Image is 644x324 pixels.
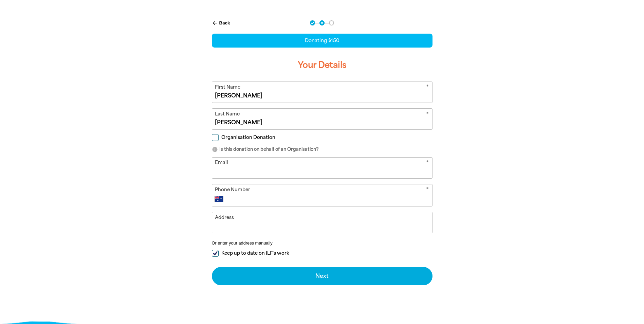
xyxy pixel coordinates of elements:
[212,267,433,285] button: Next
[221,250,289,256] span: Keep up to date on ILF's work
[426,186,429,195] i: Required
[221,134,275,141] span: Organisation Donation
[212,134,219,141] input: Organisation Donation
[212,20,218,26] i: arrow_back
[310,20,315,25] button: Navigate to step 1 of 3 to enter your donation amount
[319,20,325,25] button: Navigate to step 2 of 3 to enter your details
[212,250,219,257] input: Keep up to date on ILF's work
[209,17,233,29] button: Back
[212,146,218,152] i: info
[329,20,334,25] button: Navigate to step 3 of 3 to enter your payment details
[212,34,433,48] div: Donating $150
[212,146,433,153] p: Is this donation on behalf of an Organisation?
[212,240,433,246] button: Or enter your address manually
[212,54,433,76] h3: Your Details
